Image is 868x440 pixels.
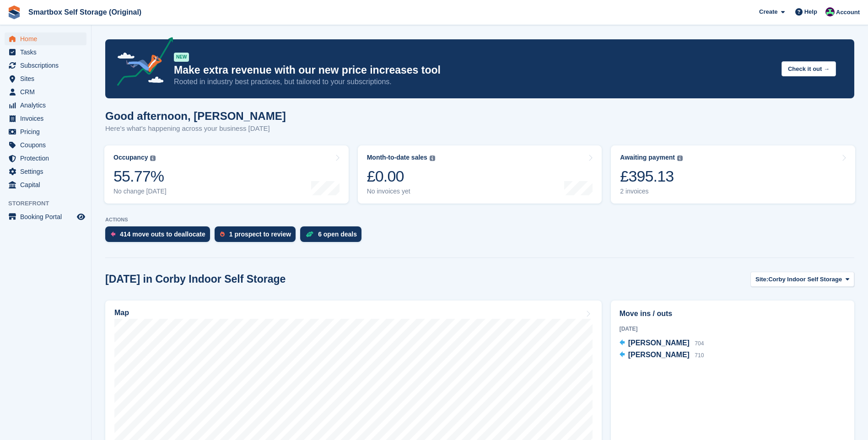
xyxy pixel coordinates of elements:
a: menu [5,165,86,178]
img: Alex Selenitsas [825,7,835,16]
span: Subscriptions [20,59,75,72]
span: Storefront [8,199,91,208]
img: icon-info-grey-7440780725fd019a000dd9b08b2336e03edf1995a4989e88bcd33f0948082b44.svg [150,156,156,161]
h2: [DATE] in Corby Indoor Self Storage [105,273,286,285]
h2: Move ins / outs [620,308,846,319]
div: 6 open deals [318,231,357,238]
span: Tasks [20,46,75,59]
span: Booking Portal [20,210,75,223]
img: price-adjustments-announcement-icon-8257ccfd72463d97f412b2fc003d46551f7dbcb40ab6d574587a9cd5c0d94... [109,37,173,89]
span: Create [759,7,777,16]
div: £0.00 [367,167,435,186]
div: NEW [174,53,189,62]
img: move_outs_to_deallocate_icon-f764333ba52eb49d3ac5e1228854f67142a1ed5810a6f6cc68b1a99e826820c5.svg [111,231,115,237]
a: menu [5,99,86,112]
a: menu [5,59,86,72]
button: Check it out → [782,61,836,76]
div: [DATE] [620,325,846,333]
span: CRM [20,86,75,98]
a: menu [5,86,86,98]
a: menu [5,72,86,85]
div: No change [DATE] [113,188,167,195]
span: Capital [20,178,75,191]
span: Invoices [20,112,75,125]
a: menu [5,139,86,151]
p: Here's what's happening across your business [DATE] [105,123,286,134]
span: Settings [20,165,75,178]
div: Awaiting payment [620,154,675,161]
span: Account [836,8,860,17]
h1: Good afternoon, [PERSON_NAME] [105,110,286,122]
span: Help [804,7,817,16]
h2: Map [114,309,129,317]
a: [PERSON_NAME] 704 [620,338,704,349]
a: [PERSON_NAME] 710 [620,349,704,361]
a: 1 prospect to review [215,226,300,247]
div: 55.77% [113,167,167,186]
a: Occupancy 55.77% No change [DATE] [104,145,349,204]
span: [PERSON_NAME] [628,351,690,359]
div: Occupancy [113,154,148,161]
img: stora-icon-8386f47178a22dfd0bd8f6a31ec36ba5ce8667c1dd55bd0f319d3a0aa187defe.svg [7,5,21,19]
img: deal-1b604bf984904fb50ccaf53a9ad4b4a5d6e5aea283cecdc64d6e3604feb123c2.svg [306,231,313,237]
img: prospect-51fa495bee0391a8d652442698ab0144808aea92771e9ea1ae160a38d050c398.svg [220,231,225,237]
a: menu [5,125,86,138]
span: Pricing [20,125,75,138]
button: Site: Corby Indoor Self Storage [750,272,854,287]
a: menu [5,178,86,191]
span: Protection [20,152,75,165]
p: ACTIONS [105,217,854,223]
span: [PERSON_NAME] [628,339,690,347]
p: Make extra revenue with our new price increases tool [174,64,774,77]
div: £395.13 [620,167,683,186]
span: Site: [755,275,768,284]
a: Smartbox Self Storage (Original) [25,5,145,20]
div: No invoices yet [367,188,435,195]
a: Month-to-date sales £0.00 No invoices yet [358,145,602,204]
div: 414 move outs to deallocate [120,231,205,238]
span: Corby Indoor Self Storage [768,275,842,284]
span: Coupons [20,139,75,151]
a: 6 open deals [300,226,366,247]
span: Home [20,32,75,45]
img: icon-info-grey-7440780725fd019a000dd9b08b2336e03edf1995a4989e88bcd33f0948082b44.svg [677,156,683,161]
a: menu [5,32,86,45]
img: icon-info-grey-7440780725fd019a000dd9b08b2336e03edf1995a4989e88bcd33f0948082b44.svg [430,156,435,161]
a: Preview store [75,211,86,222]
div: 2 invoices [620,188,683,195]
a: menu [5,112,86,125]
a: Awaiting payment £395.13 2 invoices [611,145,855,204]
a: menu [5,210,86,223]
div: 1 prospect to review [229,231,291,238]
span: Analytics [20,99,75,112]
div: Month-to-date sales [367,154,427,161]
span: Sites [20,72,75,85]
p: Rooted in industry best practices, but tailored to your subscriptions. [174,77,774,87]
span: 704 [695,340,704,347]
a: menu [5,152,86,165]
a: menu [5,46,86,59]
a: 414 move outs to deallocate [105,226,215,247]
span: 710 [695,352,704,359]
